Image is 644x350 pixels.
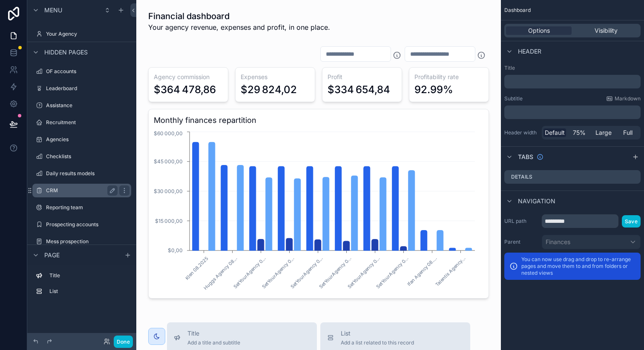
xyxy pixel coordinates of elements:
[511,174,532,180] label: Details
[32,167,131,180] a: Daily results models
[595,26,618,35] span: Visibility
[518,47,541,56] span: Header
[623,128,632,137] span: Full
[504,7,531,14] span: Dashboard
[545,128,565,137] span: Default
[46,238,129,245] label: Mess prospection
[46,136,129,143] label: Agencies
[46,68,129,75] label: OF accounts
[49,288,128,295] label: List
[622,215,641,228] button: Save
[46,102,129,109] label: Assistance
[32,150,131,163] a: Checklists
[44,251,60,259] span: Page
[46,204,129,211] label: Reporting team
[341,329,414,338] span: List
[46,170,129,177] label: Daily results models
[114,336,133,348] button: Done
[504,95,523,102] label: Subtitle
[518,153,533,161] span: Tabs
[573,128,586,137] span: 75%
[504,218,538,225] label: URL path
[44,48,88,57] span: Hidden pages
[546,238,570,246] span: Finances
[46,187,114,194] label: CRM
[46,85,129,92] label: Leaderboard
[615,95,641,102] span: Markdown
[32,65,131,78] a: OF accounts
[528,26,550,35] span: Options
[32,184,131,197] a: CRM
[521,256,635,276] p: You can now use drag and drop to re-arrange pages and move them to and from folders or nested views
[606,95,641,102] a: Markdown
[504,105,641,119] div: scrollable content
[32,133,131,146] a: Agencies
[46,31,129,37] label: Your Agency
[32,201,131,214] a: Reporting team
[32,235,131,248] a: Mess prospection
[32,27,131,41] a: Your Agency
[518,197,555,205] span: Navigation
[32,99,131,112] a: Assistance
[187,329,240,338] span: Title
[504,65,641,71] label: Title
[46,153,129,160] label: Checklists
[504,239,538,245] label: Parent
[44,6,62,14] span: Menu
[49,272,128,279] label: Title
[27,265,136,307] div: scrollable content
[46,221,129,228] label: Prospecting accounts
[341,339,414,346] span: Add a list related to this record
[595,128,612,137] span: Large
[187,339,240,346] span: Add a title and subtitle
[32,116,131,129] a: Recruitment
[32,218,131,231] a: Prospecting accounts
[504,75,641,88] div: scrollable content
[46,119,129,126] label: Recruitment
[32,82,131,95] a: Leaderboard
[542,235,641,249] button: Finances
[504,129,538,136] label: Header width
